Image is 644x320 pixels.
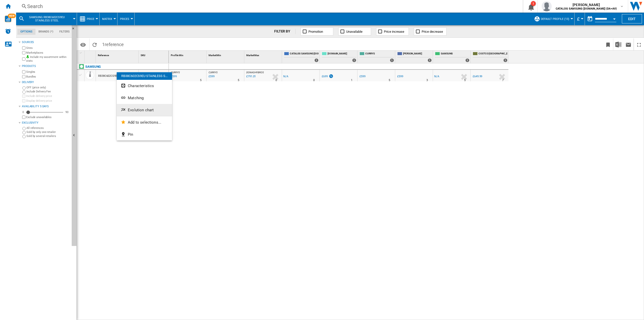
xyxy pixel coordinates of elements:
[128,96,144,100] span: Matching
[128,120,161,125] span: Add to selections...
[117,92,172,104] button: Matching
[117,116,172,128] button: Add to selections...
[117,80,172,92] button: Characteristics
[128,84,154,88] span: Characteristics
[128,108,154,112] span: Evolution chart
[117,128,172,140] button: Pin...
[117,72,172,80] div: RB38C602CS9EU STAINLESS S...
[128,132,133,137] span: Pin
[117,104,172,116] button: Evolution chart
